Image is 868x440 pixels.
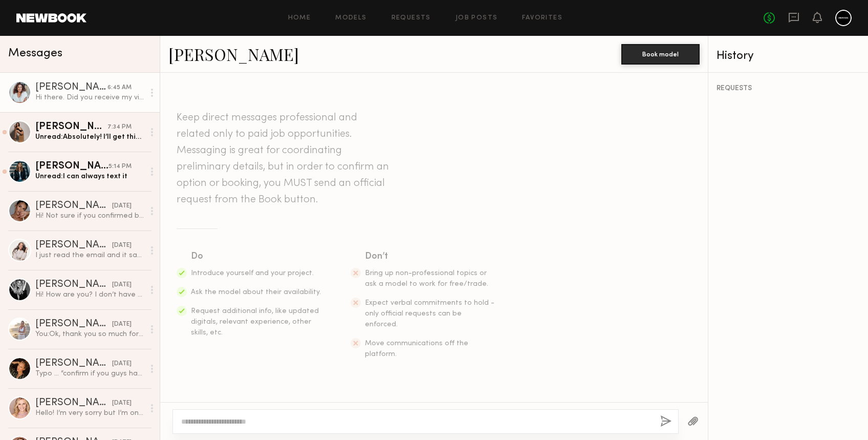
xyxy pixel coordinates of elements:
[191,308,319,336] span: Request additional info, like updated digitals, relevant experience, other skills, etc.
[621,44,700,65] button: Book model
[112,359,132,369] div: [DATE]
[35,290,144,300] div: Hi! How are you? I don’t have any gray hair! I have natural blonde hair with highlights. I’m base...
[168,43,299,65] a: [PERSON_NAME]
[35,211,144,221] div: Hi! Not sure if you confirmed bookings already, but wanted to let you know I just got back [DATE]...
[191,270,314,277] span: Introduce yourself and your project.
[35,398,112,408] div: [PERSON_NAME]
[455,15,498,22] a: Job Posts
[35,201,112,211] div: [PERSON_NAME]
[35,161,108,172] div: [PERSON_NAME]
[191,289,321,296] span: Ask the model about their availability.
[35,280,112,290] div: [PERSON_NAME]
[112,201,132,211] div: [DATE]
[8,48,62,59] span: Messages
[621,49,700,58] a: Book model
[365,249,496,264] div: Don’t
[35,93,144,102] div: Hi there. Did you receive my video? I’m not sure if it emailed successfully. Please advise. Thanks!
[35,369,144,379] div: Typo … “confirm if you guys have booked”.
[35,408,144,418] div: Hello! I’m very sorry but I’m on an all day shoot in [GEOGRAPHIC_DATA] [DATE]. A one day shoot tu...
[365,300,494,328] span: Expect verbal commitments to hold - only official requests can be enforced.
[108,162,132,172] div: 5:14 PM
[107,83,132,93] div: 6:45 AM
[335,15,366,22] a: Models
[112,399,132,408] div: [DATE]
[288,15,311,22] a: Home
[35,82,107,93] div: [PERSON_NAME]
[365,340,468,358] span: Move communications off the platform.
[717,50,860,62] div: History
[35,122,107,132] div: [PERSON_NAME]
[35,172,144,181] div: Unread: I can always text it
[177,110,392,208] header: Keep direct messages professional and related only to paid job opportunities. Messaging is great ...
[522,15,562,22] a: Favorites
[35,240,112,250] div: [PERSON_NAME]
[35,250,144,260] div: I just read the email and it says the color is more permanent in the two weeks that was said in t...
[35,319,112,329] div: [PERSON_NAME]
[191,249,322,264] div: Do
[35,132,144,142] div: Unread: Absolutely! I’ll get this to you by the end of the weekend.
[112,241,132,250] div: [DATE]
[35,329,144,339] div: You: Ok, thank you so much for the reply! :)
[112,320,132,329] div: [DATE]
[35,359,112,369] div: [PERSON_NAME]
[107,122,132,132] div: 7:34 PM
[717,85,860,92] div: REQUESTS
[392,15,431,22] a: Requests
[112,280,132,290] div: [DATE]
[365,270,488,287] span: Bring up non-professional topics or ask a model to work for free/trade.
